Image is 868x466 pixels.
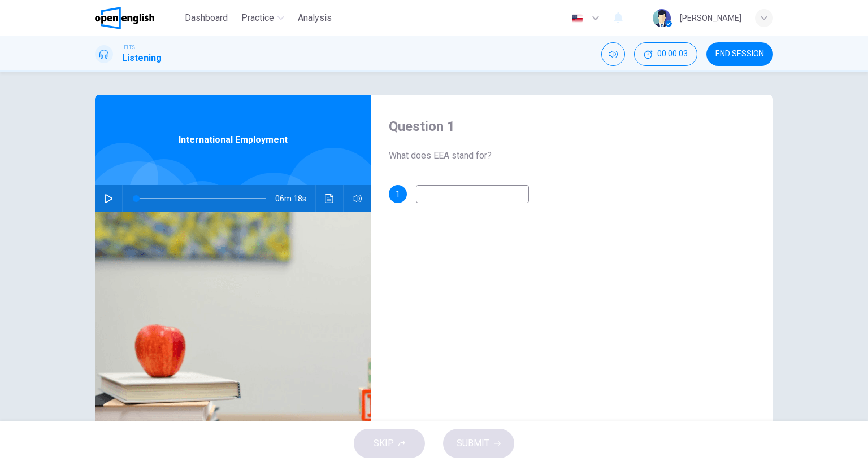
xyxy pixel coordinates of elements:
[298,11,332,25] span: Analysis
[122,43,135,51] span: IELTS
[634,42,697,66] button: 00:00:03
[122,51,162,65] h1: Listening
[570,14,584,23] img: en
[320,185,338,212] button: Click to see the audio transcription
[601,42,625,66] div: Mute
[185,11,228,25] span: Dashboard
[706,42,773,66] button: END SESSION
[95,7,180,29] a: OpenEnglish logo
[634,42,697,66] div: Hide
[389,117,755,135] h4: Question 1
[715,50,764,59] span: END SESSION
[389,149,755,162] span: What does EEA stand for?
[653,9,671,27] img: Profile picture
[95,7,154,29] img: OpenEnglish logo
[179,133,288,147] span: International Employment
[293,8,336,28] button: Analysis
[237,8,289,28] button: Practice
[680,11,741,25] div: [PERSON_NAME]
[396,190,400,198] span: 1
[241,11,274,25] span: Practice
[180,8,232,28] button: Dashboard
[657,50,688,59] span: 00:00:03
[275,185,315,212] span: 06m 18s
